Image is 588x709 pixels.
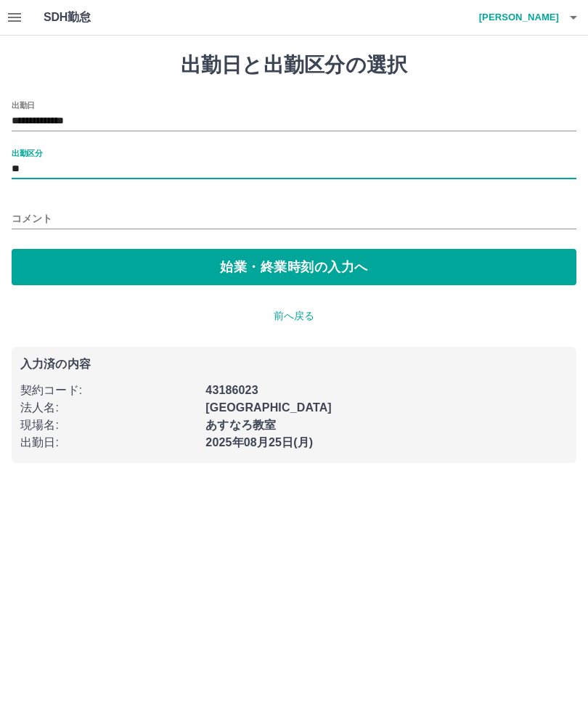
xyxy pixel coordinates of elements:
[20,382,197,399] p: 契約コード :
[20,417,197,434] p: 現場名 :
[12,308,576,324] p: 前へ戻る
[12,147,42,158] label: 出勤区分
[12,99,35,110] label: 出勤日
[12,249,576,285] button: 始業・終業時刻の入力へ
[205,401,332,414] b: [GEOGRAPHIC_DATA]
[20,434,197,451] p: 出勤日 :
[205,419,276,431] b: あすなろ教室
[20,358,568,370] p: 入力済の内容
[205,384,258,396] b: 43186023
[20,399,197,417] p: 法人名 :
[205,436,313,448] b: 2025年08月25日(月)
[12,53,576,78] h1: 出勤日と出勤区分の選択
